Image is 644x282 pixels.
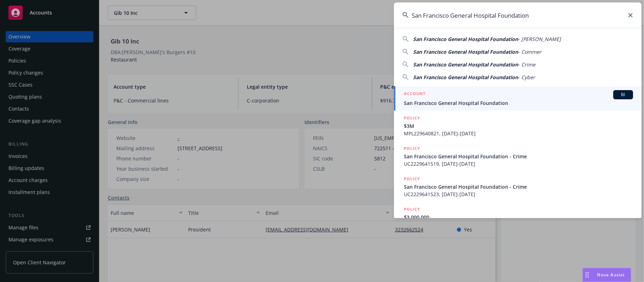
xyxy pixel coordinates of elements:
[404,114,420,122] h5: POLICY
[583,268,592,282] div: Drag to move
[404,213,633,221] span: $3,000,000
[518,48,541,55] span: - Commer
[404,99,633,107] span: San Francisco General Hospital Foundation
[404,190,633,198] span: UC2229641523, [DATE]-[DATE]
[404,175,420,182] h5: POLICY
[582,268,631,282] button: Nova Assist
[413,61,518,68] span: San Francisco General Hospital Foundation
[404,145,420,152] h5: POLICY
[404,90,425,99] h5: ACCOUNT
[597,272,625,278] span: Nova Assist
[404,160,633,168] span: UC2229641519, [DATE]-[DATE]
[394,111,642,141] a: POLICY$3MMPL229640821, [DATE]-[DATE]
[404,183,633,190] span: San Francisco General Hospital Foundation - Crime
[413,36,518,42] span: San Francisco General Hospital Foundation
[394,86,642,111] a: ACCOUNTBISan Francisco General Hospital Foundation
[394,202,642,232] a: POLICY$3,000,000
[616,92,630,98] span: BI
[413,48,518,55] span: San Francisco General Hospital Foundation
[518,61,535,68] span: - Crime
[404,206,420,213] h5: POLICY
[404,130,633,137] span: MPL229640821, [DATE]-[DATE]
[404,122,633,130] span: $3M
[518,74,535,81] span: - Cyber
[394,171,642,202] a: POLICYSan Francisco General Hospital Foundation - CrimeUC2229641523, [DATE]-[DATE]
[413,74,518,81] span: San Francisco General Hospital Foundation
[518,36,561,42] span: - [PERSON_NAME]
[404,153,633,160] span: San Francisco General Hospital Foundation - Crime
[394,141,642,171] a: POLICYSan Francisco General Hospital Foundation - CrimeUC2229641519, [DATE]-[DATE]
[394,2,642,28] input: Search...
